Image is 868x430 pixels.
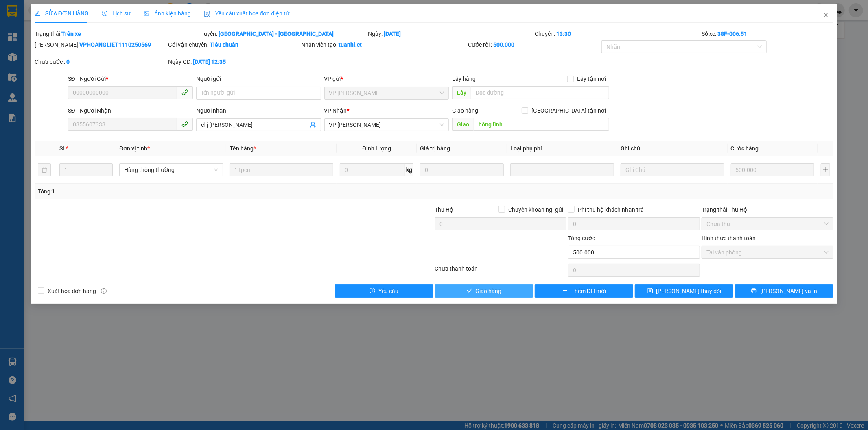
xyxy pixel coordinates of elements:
div: Trạng thái Thu Hộ [702,205,833,214]
span: VP Hoàng Liệt [329,87,444,99]
span: Yêu cầu [378,287,398,295]
div: Tuyến: [201,29,367,38]
span: SỬA ĐƠN HÀNG [35,10,89,17]
div: Trạng thái: [34,29,201,38]
span: Thu Hộ [435,206,453,213]
div: Ngày: [367,29,534,38]
div: [PERSON_NAME]: [35,40,166,49]
button: printer[PERSON_NAME] và In [735,284,833,298]
b: Tiêu chuẩn [210,41,238,48]
div: Ngày GD: [168,57,300,66]
span: Lịch sử [102,10,131,17]
span: info-circle [101,288,107,294]
img: logo.jpg [10,10,51,51]
div: Người gửi [196,74,321,83]
span: Lấy [452,86,471,99]
span: check [467,288,472,294]
span: Chưa thu [706,218,829,230]
b: [GEOGRAPHIC_DATA] - [GEOGRAPHIC_DATA] [219,30,334,37]
span: Tổng cước [568,235,595,241]
span: Chuyển khoản ng. gửi [505,205,566,214]
div: Nhân viên tạo: [302,40,467,49]
span: Hàng thông thường [124,164,218,176]
button: delete [38,163,51,176]
b: GỬI : VP [PERSON_NAME] [10,59,142,72]
span: Lấy tận nơi [574,74,609,83]
div: Chưa thanh toán [434,264,568,278]
span: [PERSON_NAME] và In [760,287,817,295]
label: Hình thức thanh toán [702,235,756,241]
span: Giao [452,118,474,131]
span: close [823,12,829,18]
div: Chuyến: [534,29,701,38]
input: 0 [731,163,815,176]
img: icon [204,11,210,17]
span: phone [181,121,188,127]
div: SĐT Người Gửi [68,74,193,83]
div: Số xe: [701,29,834,38]
span: printer [751,288,757,294]
span: Đơn vị tính [119,145,150,152]
input: Dọc đường [474,118,609,131]
span: user-add [310,122,316,128]
button: checkGiao hàng [435,284,533,298]
span: plus [562,288,568,294]
span: [GEOGRAPHIC_DATA] tận nơi [528,106,609,115]
li: Hotline: 1900252555 [76,30,340,40]
button: plusThêm ĐH mới [535,284,633,298]
span: Ảnh kiện hàng [144,10,191,17]
b: [DATE] [384,30,401,37]
span: Lấy hàng [452,76,476,82]
span: kg [405,163,413,176]
span: edit [35,11,40,16]
div: VP gửi [324,74,449,83]
div: Gói vận chuyển: [168,40,300,49]
span: phone [181,89,188,96]
span: [PERSON_NAME] thay đổi [656,287,722,295]
span: clock-circle [102,11,107,16]
span: Giao hàng [452,107,478,114]
span: save [647,288,653,294]
span: Cước hàng [731,145,759,152]
span: VP Nhận [324,107,347,114]
button: save[PERSON_NAME] thay đổi [635,284,733,298]
div: Tổng: 1 [38,187,335,196]
span: picture [144,11,149,16]
input: 0 [420,163,504,176]
span: exclamation-circle [370,288,375,294]
div: Người nhận [196,106,321,115]
span: SL [59,145,66,152]
div: Chưa cước : [35,57,166,66]
b: 38F-006.51 [717,30,747,37]
b: VPHOANGLIET1110250569 [79,41,151,48]
span: Giao hàng [476,287,502,295]
li: Cổ Đạm, xã [GEOGRAPHIC_DATA], [GEOGRAPHIC_DATA] [76,20,340,30]
th: Loại phụ phí [507,141,617,156]
div: SĐT Người Nhận [68,106,193,115]
span: Phí thu hộ khách nhận trả [575,205,647,214]
span: VP Hồng Lĩnh [329,119,444,131]
span: Yêu cầu xuất hóa đơn điện tử [204,10,290,17]
span: Giá trị hàng [420,145,450,152]
div: Cước rồi : [468,40,600,49]
span: Xuất hóa đơn hàng [44,287,100,295]
b: [DATE] 12:35 [193,59,226,65]
b: Trên xe [61,30,81,37]
button: Close [815,4,837,27]
b: 0 [66,59,70,65]
span: Thêm ĐH mới [571,287,606,295]
input: Ghi Chú [621,163,724,176]
th: Ghi chú [617,141,728,156]
span: Định lượng [362,145,391,152]
span: Tên hàng [230,145,256,152]
input: Dọc đường [471,86,609,99]
b: tuanhl.ct [339,41,362,48]
button: plus [821,163,830,176]
b: 13:30 [556,30,571,37]
input: VD: Bàn, Ghế [230,163,333,176]
b: 500.000 [493,41,514,48]
span: Tại văn phòng [706,246,829,258]
button: exclamation-circleYêu cầu [335,284,433,298]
